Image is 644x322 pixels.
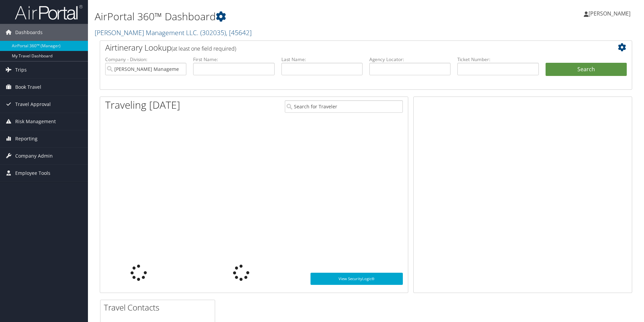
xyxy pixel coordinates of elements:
[171,45,236,52] span: (at least one field required)
[546,63,627,76] button: Search
[15,147,53,164] span: Company Admin
[104,302,215,313] h2: Travel Contacts
[369,56,451,63] label: Agency Locator:
[15,113,56,130] span: Risk Management
[105,42,582,53] h2: Airtinerary Lookup
[15,24,43,41] span: Dashboards
[281,56,363,63] label: Last Name:
[193,56,274,63] label: First Name:
[15,96,51,113] span: Travel Approval
[105,56,186,63] label: Company - Division:
[226,28,252,37] span: , [ 45642 ]
[105,98,180,112] h1: Traveling [DATE]
[584,3,637,24] a: [PERSON_NAME]
[15,61,27,78] span: Trips
[95,28,252,37] a: [PERSON_NAME] Management LLC.
[15,4,83,20] img: airportal-logo.png
[589,10,630,17] span: [PERSON_NAME]
[15,130,38,147] span: Reporting
[95,9,456,24] h1: AirPortal 360™ Dashboard
[285,100,403,113] input: Search for Traveler
[15,165,50,182] span: Employee Tools
[200,28,226,37] span: ( 302035 )
[310,273,403,285] a: View SecurityLogic®
[457,56,538,63] label: Ticket Number:
[15,79,41,96] span: Book Travel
